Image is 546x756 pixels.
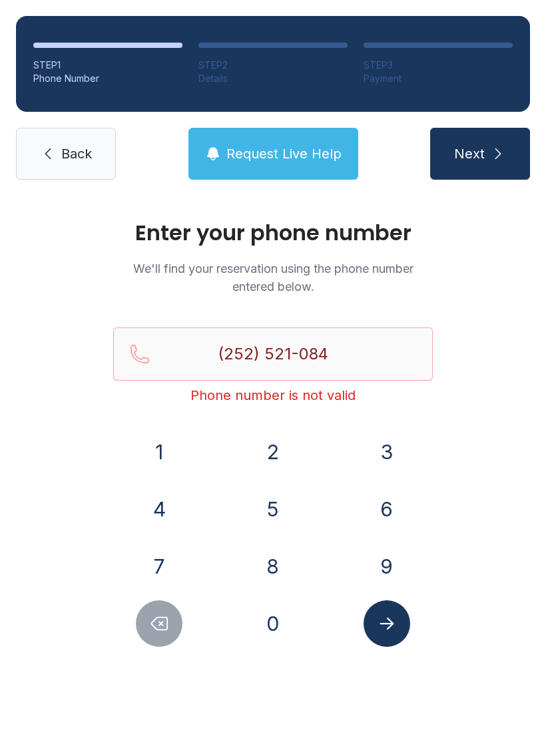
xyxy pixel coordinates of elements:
div: Phone Number [33,72,182,85]
button: 2 [250,429,296,475]
button: 4 [136,486,182,532]
button: Delete number [136,600,182,647]
button: 3 [364,429,410,475]
button: 9 [364,543,410,590]
button: 6 [364,486,410,532]
div: Phone number is not valid [113,386,433,405]
input: Reservation phone number [113,327,433,381]
div: STEP 3 [364,59,513,72]
button: 7 [136,543,182,590]
button: 8 [250,543,296,590]
span: Request Live Help [226,144,342,163]
p: We'll find your reservation using the phone number entered below. [113,260,433,295]
div: STEP 2 [198,59,348,72]
span: Next [454,144,485,163]
button: 1 [136,429,182,475]
button: 0 [250,600,296,647]
div: Payment [364,72,513,85]
div: Details [198,72,348,85]
button: Submit lookup form [364,600,410,647]
span: Back [61,144,92,163]
button: 5 [250,486,296,532]
div: STEP 1 [33,59,182,72]
h1: Enter your phone number [113,222,433,244]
